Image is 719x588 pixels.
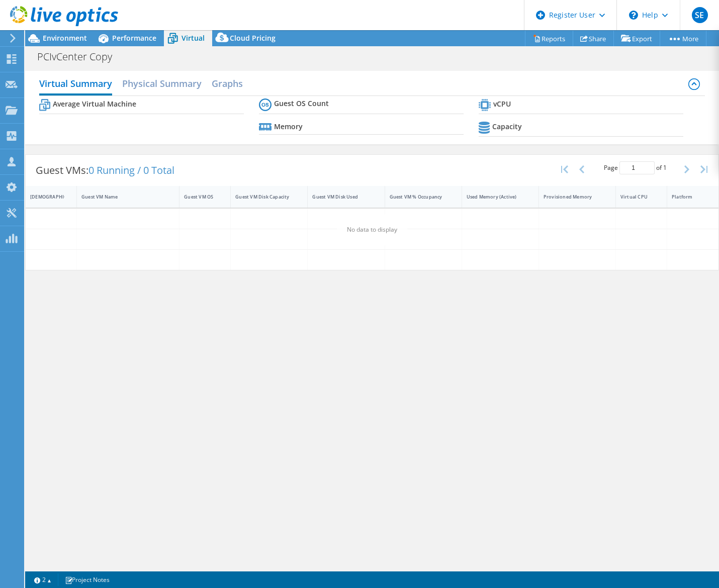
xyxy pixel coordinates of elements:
[182,33,205,43] span: Virtual
[26,155,185,186] div: Guest VMs:
[81,193,162,200] div: Guest VM Name
[312,193,368,200] div: Guest VM Disk Used
[274,122,303,132] b: Memory
[493,99,511,109] b: vCPU
[184,193,214,200] div: Guest VM OS
[274,99,329,109] b: Guest OS Count
[663,163,667,172] span: 1
[212,73,243,93] h2: Graphs
[620,193,650,200] div: Virtual CPU
[629,11,638,20] svg: \n
[604,161,667,174] span: Page of
[27,573,58,586] a: 2
[692,7,708,23] span: SE
[112,33,156,43] span: Performance
[43,33,87,43] span: Environment
[619,161,655,174] input: jump to page
[672,193,702,200] div: Platform
[122,73,202,93] h2: Physical Summary
[53,99,136,109] b: Average Virtual Machine
[525,31,573,46] a: Reports
[467,193,522,200] div: Used Memory (Active)
[88,163,174,177] span: 0 Running / 0 Total
[33,51,128,62] h1: PCIvCenter Copy
[39,73,112,95] h2: Virtual Summary
[492,122,522,132] b: Capacity
[58,573,117,586] a: Project Notes
[613,31,660,46] a: Export
[390,193,445,200] div: Guest VM % Occupancy
[30,193,60,200] div: [DEMOGRAPHIC_DATA]
[230,33,276,43] span: Cloud Pricing
[573,31,614,46] a: Share
[235,193,291,200] div: Guest VM Disk Capacity
[660,31,706,46] a: More
[544,193,599,200] div: Provisioned Memory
